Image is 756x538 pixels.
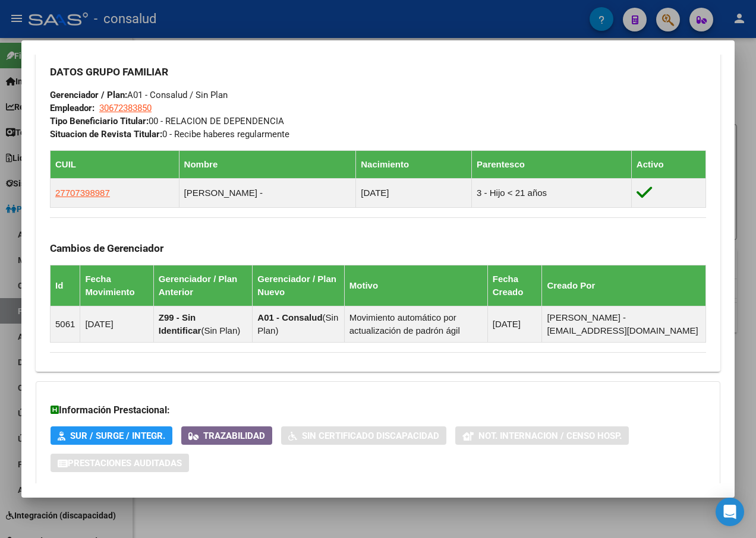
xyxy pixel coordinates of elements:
[344,265,487,306] th: Motivo
[68,458,182,469] span: Prestaciones Auditadas
[50,116,149,126] strong: Tipo Beneficiario Titular:
[356,151,472,179] th: Nacimiento
[253,265,344,306] th: Gerenciador / Plan Nuevo
[51,426,172,445] button: SUR / SURGE / INTEGR.
[50,65,706,78] h3: DATOS GRUPO FAMILIAR
[257,312,322,322] strong: A01 - Consalud
[302,431,439,441] span: Sin Certificado Discapacidad
[99,103,152,113] span: 30672383850
[631,151,705,179] th: Activo
[356,179,472,208] td: [DATE]
[51,306,80,343] td: 5061
[472,151,632,179] th: Parentesco
[51,454,189,472] button: Prestaciones Auditadas
[50,129,289,140] span: 0 - Recibe haberes regularmente
[204,325,237,336] span: Sin Plan
[50,116,284,126] span: 00 - RELACION DE DEPENDENCIA
[153,265,253,306] th: Gerenciador / Plan Anterior
[455,426,629,445] button: Not. Internacion / Censo Hosp.
[51,403,705,417] h3: Información Prestacional:
[51,265,80,306] th: Id
[80,306,153,343] td: [DATE]
[281,426,446,445] button: Sin Certificado Discapacidad
[253,306,344,343] td: ( )
[472,179,632,208] td: 3 - Hijo < 21 años
[179,179,356,208] td: [PERSON_NAME] -
[487,306,542,343] td: [DATE]
[55,188,110,198] span: 27707398987
[50,103,94,113] strong: Empleador:
[51,151,179,179] th: CUIL
[344,306,487,343] td: Movimiento automático por actualización de padrón ágil
[50,129,162,140] strong: Situacion de Revista Titular:
[542,306,706,343] td: [PERSON_NAME] - [EMAIL_ADDRESS][DOMAIN_NAME]
[478,431,622,441] span: Not. Internacion / Censo Hosp.
[50,90,127,100] strong: Gerenciador / Plan:
[179,151,356,179] th: Nombre
[50,90,228,100] span: A01 - Consalud / Sin Plan
[181,426,272,445] button: Trazabilidad
[50,242,706,255] h3: Cambios de Gerenciador
[487,265,542,306] th: Fecha Creado
[716,498,744,526] div: Open Intercom Messenger
[542,265,706,306] th: Creado Por
[203,431,265,441] span: Trazabilidad
[80,265,153,306] th: Fecha Movimiento
[159,312,201,336] strong: Z99 - Sin Identificar
[70,431,165,441] span: SUR / SURGE / INTEGR.
[153,306,253,343] td: ( )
